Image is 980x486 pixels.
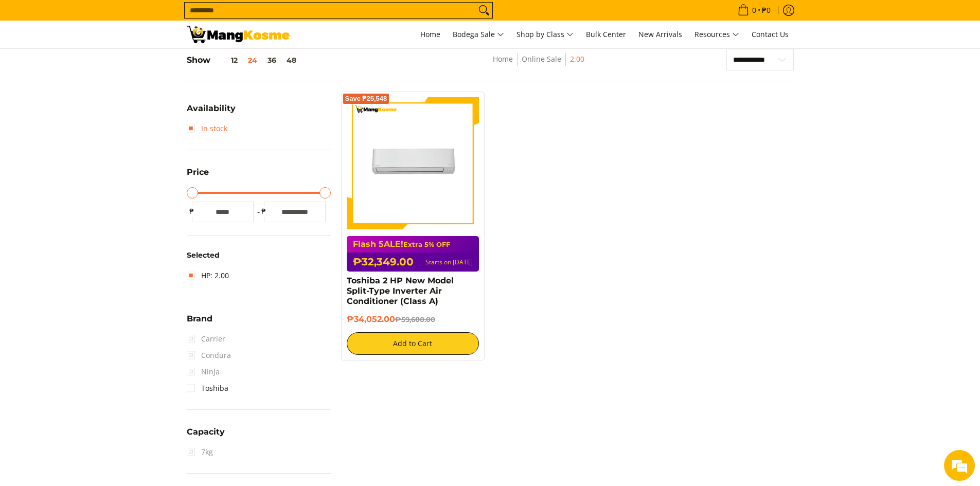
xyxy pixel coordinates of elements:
[187,26,290,43] img: BREAKING NEWS: Flash 5ale! August 15-17, 2025 l Mang Kosme
[187,104,236,113] span: Availability
[210,56,243,64] button: 12
[347,276,454,306] a: Toshiba 2 HP New Model Split-Type Inverter Air Conditioner (Class A)
[347,314,479,325] h6: ₱34,052.00
[187,120,227,137] a: In stock
[752,29,789,39] span: Contact Us
[187,331,225,347] span: Carrier
[415,21,446,48] a: Home
[570,53,584,66] span: 2.00
[54,58,173,71] div: Chat with us now
[262,56,281,64] button: 36
[243,56,262,64] button: 24
[187,428,225,436] span: Capacity
[522,54,561,64] a: Online Sale
[689,21,744,48] a: Resources
[423,53,655,76] nav: Breadcrumbs
[345,96,387,102] span: Save ₱25,548
[420,29,440,39] span: Home
[493,54,513,64] a: Home
[586,29,626,39] span: Bulk Center
[395,315,435,323] del: ₱59,600.00
[259,206,269,217] span: ₱
[5,281,196,317] textarea: Type your message and hit 'Enter'
[448,21,509,48] a: Bodega Sale
[187,168,209,184] summary: Open
[760,7,772,14] span: ₱0
[187,315,212,331] summary: Open
[751,7,758,14] span: 0
[60,130,142,233] span: We're online!
[347,97,479,230] img: Toshiba 2 HP New Model Split-Type Inverter Air Conditioner (Class A)
[187,364,220,380] span: Ninja
[187,347,231,364] span: Condura
[187,55,301,65] h5: Show
[633,21,687,48] a: New Arrivals
[187,206,197,217] span: ₱
[281,56,301,64] button: 48
[187,444,213,460] span: 7kg
[735,5,774,16] span: •
[187,251,331,260] h6: Selected
[516,28,574,41] span: Shop by Class
[300,21,794,48] nav: Main Menu
[187,380,228,397] a: Toshiba
[638,29,682,39] span: New Arrivals
[169,5,193,30] div: Minimize live chat window
[187,104,236,120] summary: Open
[581,21,631,48] a: Bulk Center
[511,21,579,48] a: Shop by Class
[187,315,212,323] span: Brand
[746,21,794,48] a: Contact Us
[347,332,479,355] button: Add to Cart
[694,28,739,41] span: Resources
[187,267,229,284] a: HP: 2.00
[453,28,504,41] span: Bodega Sale
[476,3,492,18] button: Search
[187,428,225,444] summary: Open
[187,168,209,176] span: Price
